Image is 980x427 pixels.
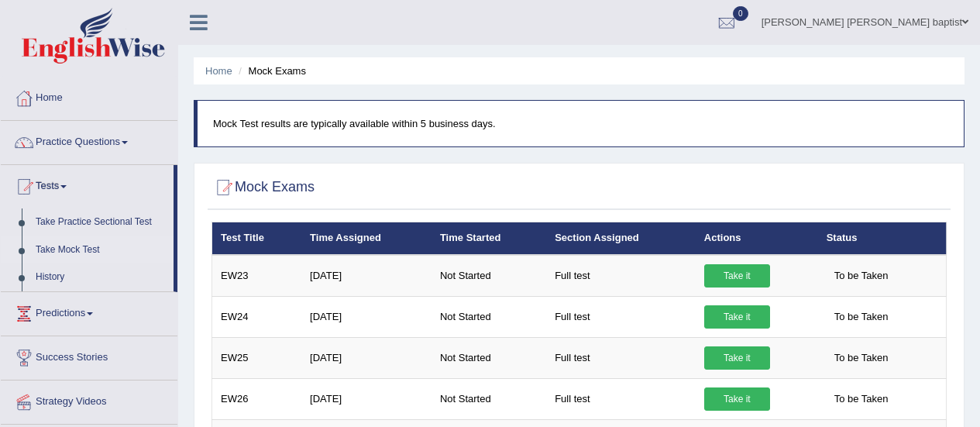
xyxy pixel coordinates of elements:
[818,222,947,255] th: Status
[1,121,177,160] a: Practice Questions
[432,222,546,255] th: Time Started
[1,381,177,419] a: Strategy Videos
[205,65,232,77] a: Home
[546,296,696,337] td: Full test
[213,116,948,131] p: Mock Test results are typically available within 5 business days.
[235,64,306,78] li: Mock Exams
[704,387,770,411] a: Take it
[432,378,546,419] td: Not Started
[301,222,432,255] th: Time Assigned
[432,296,546,337] td: Not Started
[212,337,302,378] td: EW25
[29,236,174,264] a: Take Mock Test
[733,6,748,21] span: 0
[827,387,896,411] span: To be Taken
[301,378,432,419] td: [DATE]
[546,337,696,378] td: Full test
[29,263,174,291] a: History
[704,346,770,370] a: Take it
[432,337,546,378] td: Not Started
[1,292,177,331] a: Predictions
[1,77,177,115] a: Home
[1,336,177,375] a: Success Stories
[546,222,696,255] th: Section Assigned
[211,176,315,199] h2: Mock Exams
[212,378,302,419] td: EW26
[212,296,302,337] td: EW24
[704,264,770,288] a: Take it
[1,165,174,204] a: Tests
[827,264,896,288] span: To be Taken
[301,337,432,378] td: [DATE]
[696,222,818,255] th: Actions
[212,255,302,297] td: EW23
[29,208,174,236] a: Take Practice Sectional Test
[432,255,546,297] td: Not Started
[301,255,432,297] td: [DATE]
[546,378,696,419] td: Full test
[546,255,696,297] td: Full test
[301,296,432,337] td: [DATE]
[704,305,770,329] a: Take it
[827,346,896,370] span: To be Taken
[212,222,302,255] th: Test Title
[827,305,896,329] span: To be Taken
